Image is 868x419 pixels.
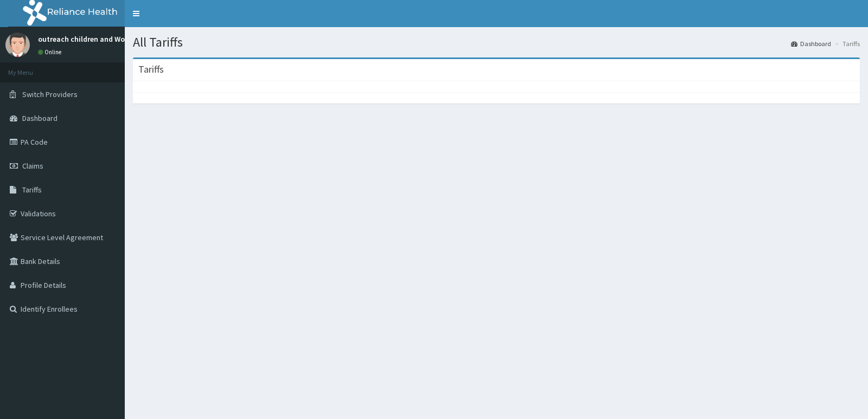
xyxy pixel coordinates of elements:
[832,39,860,48] li: Tariffs
[22,89,78,99] span: Switch Providers
[38,35,170,43] p: outreach children and Women Hospital
[22,113,58,123] span: Dashboard
[138,65,164,74] h3: Tariffs
[5,33,30,57] img: User Image
[133,35,860,49] h1: All Tariffs
[22,161,43,171] span: Claims
[38,48,64,56] a: Online
[22,185,42,195] span: Tariffs
[791,39,831,48] a: Dashboard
